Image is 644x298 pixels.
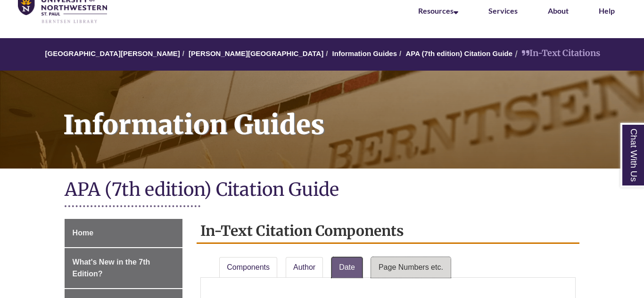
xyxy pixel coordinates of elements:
a: Resources [418,6,458,15]
a: Information Guides [332,49,397,57]
a: [GEOGRAPHIC_DATA][PERSON_NAME] [45,49,180,57]
a: Date [331,257,363,278]
li: In-Text Citations [512,47,600,60]
h1: Information Guides [53,71,644,156]
a: About [548,6,569,15]
a: Components [219,257,277,278]
a: Help [599,6,615,15]
a: [PERSON_NAME][GEOGRAPHIC_DATA] [189,49,323,57]
a: Author [286,257,323,278]
a: Services [488,6,518,15]
h2: In-Text Citation Components [197,219,579,244]
span: Home [73,229,93,237]
a: Page Numbers etc. [371,257,451,278]
a: What's New in the 7th Edition? [65,248,183,288]
span: What's New in the 7th Edition? [73,258,150,278]
a: Home [65,219,183,247]
h1: APA (7th edition) Citation Guide [65,178,580,203]
a: APA (7th edition) Citation Guide [405,49,512,57]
